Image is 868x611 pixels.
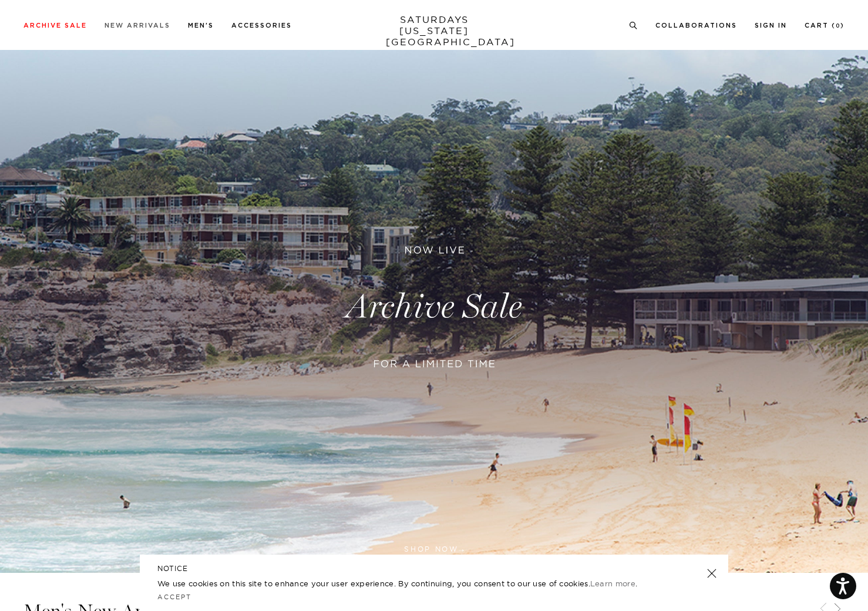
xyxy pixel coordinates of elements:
a: Sign In [755,22,787,29]
a: Cart (0) [805,22,845,29]
h5: NOTICE [157,563,711,574]
a: SATURDAYS[US_STATE][GEOGRAPHIC_DATA] [386,14,483,48]
p: We use cookies on this site to enhance your user experience. By continuing, you consent to our us... [157,578,669,589]
a: Learn more [590,579,635,588]
small: 0 [836,23,840,29]
a: Archive Sale [23,22,87,29]
a: Accept [157,593,191,601]
a: Men's [188,22,214,29]
a: Accessories [231,22,292,29]
a: New Arrivals [105,22,170,29]
a: Collaborations [655,22,737,29]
